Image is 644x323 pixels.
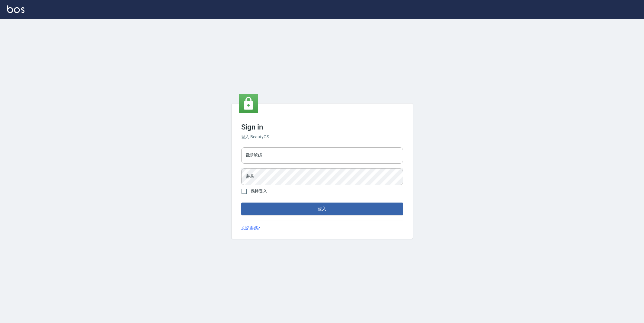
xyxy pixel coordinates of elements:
span: 保持登入 [251,188,268,194]
h3: Sign in [241,123,403,131]
img: Logo [7,5,24,13]
h6: 登入 BeautyOS [241,134,403,140]
button: 登入 [241,203,403,215]
a: 忘記密碼? [241,225,260,232]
